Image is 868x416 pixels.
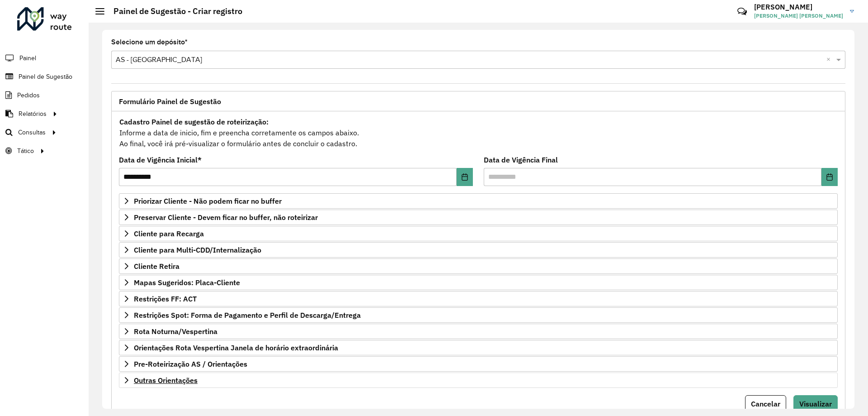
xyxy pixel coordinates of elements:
[793,395,838,412] button: Visualizar
[119,373,838,388] a: Outras Orientações
[119,291,838,306] a: Restrições FF: ACT
[119,117,269,126] strong: Cadastro Painel de sugestão de roteirização:
[134,295,197,302] span: Restrições FF: ACT
[119,324,838,339] a: Rota Noturna/Vespertina
[111,37,188,48] label: Selecione um depósito
[19,53,36,63] span: Painel
[134,263,179,270] span: Cliente Retira
[19,109,47,119] span: Relatórios
[119,340,838,355] a: Orientações Rota Vespertina Janela de horário extraordinária
[119,356,838,372] a: Pre-Roteirização AS / Orientações
[119,154,202,165] label: Data de Vigência Inicial
[119,210,838,225] a: Preservar Cliente - Devem ficar no buffer, não roteirizar
[799,399,832,408] span: Visualizar
[134,377,198,384] span: Outras Orientações
[134,311,361,319] span: Restrições Spot: Forma de Pagamento e Perfil de Descarga/Entrega
[745,395,786,412] button: Cancelar
[134,279,240,286] span: Mapas Sugeridos: Placa-Cliente
[484,154,558,165] label: Data de Vigência Final
[119,275,838,290] a: Mapas Sugeridos: Placa-Cliente
[119,98,221,105] span: Formulário Painel de Sugestão
[134,197,282,205] span: Priorizar Cliente - Não podem ficar no buffer
[19,72,72,81] span: Painel de Sugestão
[119,116,838,149] div: Informe a data de inicio, fim e preencha corretamente os campos abaixo. Ao final, você irá pré-vi...
[826,54,834,65] span: Clear all
[134,214,318,221] span: Preservar Cliente - Devem ficar no buffer, não roteirizar
[134,344,338,351] span: Orientações Rota Vespertina Janela de horário extraordinária
[17,91,40,100] span: Pedidos
[119,307,838,323] a: Restrições Spot: Forma de Pagamento e Perfil de Descarga/Entrega
[754,12,843,20] span: [PERSON_NAME] [PERSON_NAME]
[119,193,838,209] a: Priorizar Cliente - Não podem ficar no buffer
[18,128,46,137] span: Consultas
[134,360,247,368] span: Pre-Roteirização AS / Orientações
[134,328,217,335] span: Rota Noturna/Vespertina
[119,258,838,274] a: Cliente Retira
[457,168,473,186] button: Choose Date
[119,242,838,258] a: Cliente para Multi-CDD/Internalização
[134,230,204,237] span: Cliente para Recarga
[754,3,843,11] h3: [PERSON_NAME]
[119,226,838,241] a: Cliente para Recarga
[17,146,34,156] span: Tático
[104,6,242,16] h2: Painel de Sugestão - Criar registro
[732,2,752,21] a: Contato Rápido
[821,168,838,186] button: Choose Date
[134,246,261,253] span: Cliente para Multi-CDD/Internalização
[751,399,780,408] span: Cancelar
